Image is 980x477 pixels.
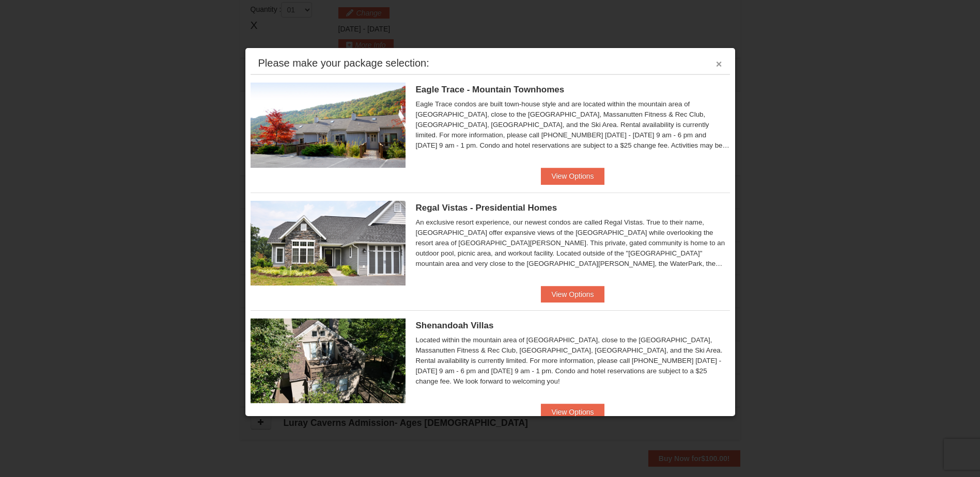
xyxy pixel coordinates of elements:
button: View Options [541,404,604,420]
div: An exclusive resort experience, our newest condos are called Regal Vistas. True to their name, [G... [416,217,730,269]
button: View Options [541,168,604,184]
span: Shenandoah Villas [416,321,494,330]
img: 19219019-2-e70bf45f.jpg [251,319,406,403]
div: Please make your package selection: [258,58,429,68]
img: 19218983-1-9b289e55.jpg [251,83,406,167]
div: Located within the mountain area of [GEOGRAPHIC_DATA], close to the [GEOGRAPHIC_DATA], Massanutte... [416,335,730,387]
div: Eagle Trace condos are built town-house style and are located within the mountain area of [GEOGRA... [416,99,730,151]
span: Eagle Trace - Mountain Townhomes [416,85,565,94]
span: Regal Vistas - Presidential Homes [416,203,557,213]
button: × [716,59,722,69]
button: View Options [541,286,604,303]
img: 19218991-1-902409a9.jpg [251,201,406,285]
